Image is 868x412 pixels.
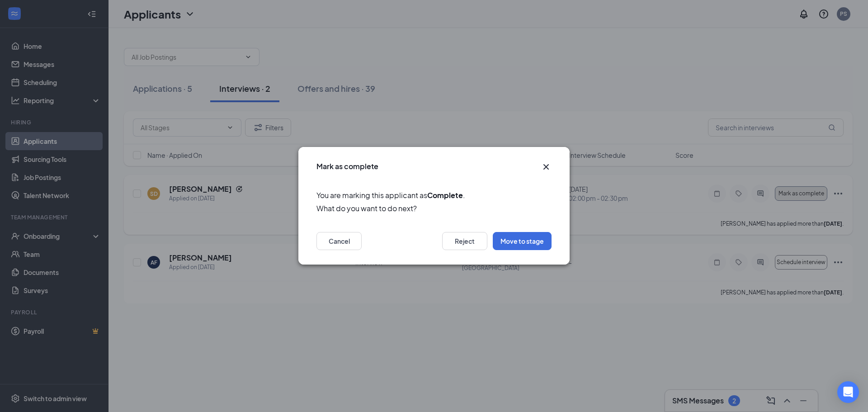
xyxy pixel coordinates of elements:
svg: Cross [541,161,552,172]
button: Cancel [316,232,362,251]
button: Close [541,161,552,172]
b: Complete [427,190,463,200]
button: Move to stage [493,232,552,251]
span: You are marking this applicant as . [316,189,552,201]
button: Reject [442,232,487,251]
div: Open Intercom Messenger [837,381,859,403]
h3: Mark as complete [316,161,378,171]
span: What do you want to do next? [316,203,552,214]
